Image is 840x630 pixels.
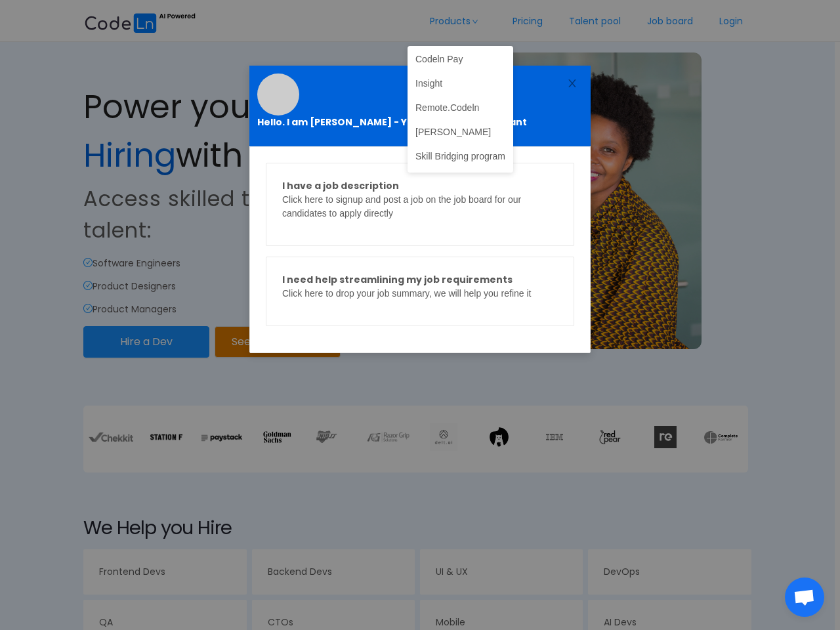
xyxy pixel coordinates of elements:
p: Click here to drop your job summary, we will help you refine it [282,273,558,301]
span: I have a job description [282,179,399,192]
span: I need help streamlining my job requirements [282,273,513,286]
a: Remote.Codeln [408,97,513,118]
a: [PERSON_NAME] [408,121,513,142]
a: Skill Bridging program [408,146,513,167]
i: icon: close [567,78,577,89]
a: Insight [408,73,513,94]
p: Click here to signup and post a job on the job board for our candidates to apply directly [282,179,558,220]
a: Codeln Pay [408,49,513,70]
a: Open chat [785,577,824,617]
button: Close [554,66,591,102]
p: Hello. I am [PERSON_NAME] - Your Quick Hire Assistant [257,115,583,129]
